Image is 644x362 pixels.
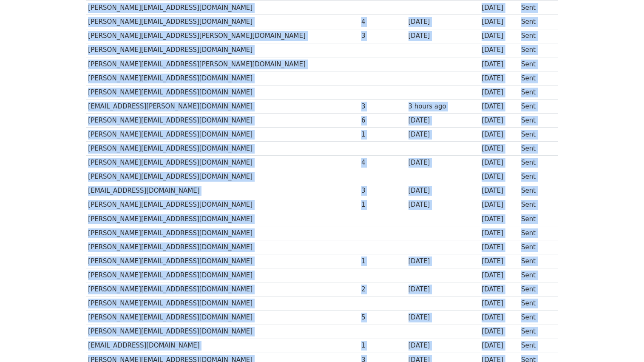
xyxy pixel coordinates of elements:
td: [EMAIL_ADDRESS][DOMAIN_NAME] [86,339,360,353]
div: [DATE] [482,31,517,41]
td: [PERSON_NAME][EMAIL_ADDRESS][DOMAIN_NAME] [86,1,360,15]
td: Sent [519,282,553,296]
td: Sent [519,156,553,170]
td: [PERSON_NAME][EMAIL_ADDRESS][PERSON_NAME][DOMAIN_NAME] [86,29,360,43]
div: [DATE] [482,144,517,154]
div: [DATE] [482,214,517,224]
td: Sent [519,254,553,268]
div: [DATE] [482,45,517,55]
td: Sent [519,100,553,114]
td: Sent [519,15,553,29]
td: [EMAIL_ADDRESS][DOMAIN_NAME] [86,184,360,198]
td: Sent [519,184,553,198]
div: [DATE] [409,130,478,140]
div: 1 [361,130,404,140]
td: [PERSON_NAME][EMAIL_ADDRESS][DOMAIN_NAME] [86,198,360,212]
td: [PERSON_NAME][EMAIL_ADDRESS][DOMAIN_NAME] [86,71,360,85]
div: 3 [361,102,404,111]
div: [DATE] [482,285,517,294]
div: [DATE] [482,3,517,13]
iframe: Chat Widget [601,321,644,362]
div: [DATE] [482,299,517,308]
td: Sent [519,85,553,99]
td: [EMAIL_ADDRESS][PERSON_NAME][DOMAIN_NAME] [86,100,360,114]
td: [PERSON_NAME][EMAIL_ADDRESS][DOMAIN_NAME] [86,282,360,296]
td: Sent [519,198,553,212]
td: [PERSON_NAME][EMAIL_ADDRESS][DOMAIN_NAME] [86,240,360,254]
td: Sent [519,71,553,85]
div: [DATE] [482,242,517,252]
div: 6 [361,116,404,125]
div: [DATE] [482,158,517,168]
td: [PERSON_NAME][EMAIL_ADDRESS][DOMAIN_NAME] [86,311,360,325]
div: [DATE] [409,341,478,351]
div: [DATE] [482,88,517,97]
td: [PERSON_NAME][EMAIL_ADDRESS][DOMAIN_NAME] [86,114,360,128]
div: [DATE] [482,172,517,182]
td: [PERSON_NAME][EMAIL_ADDRESS][DOMAIN_NAME] [86,170,360,184]
div: [DATE] [482,102,517,111]
td: Sent [519,311,553,325]
div: 5 [361,313,404,322]
div: 3 [361,186,404,196]
td: Sent [519,114,553,128]
td: Sent [519,325,553,339]
td: [PERSON_NAME][EMAIL_ADDRESS][DOMAIN_NAME] [86,142,360,156]
div: [DATE] [482,341,517,351]
div: [DATE] [409,31,478,41]
div: [DATE] [409,17,478,27]
div: 1 [361,341,404,351]
div: [DATE] [409,200,478,210]
td: [PERSON_NAME][EMAIL_ADDRESS][DOMAIN_NAME] [86,212,360,226]
div: [DATE] [482,74,517,83]
div: [DATE] [409,186,478,196]
td: [PERSON_NAME][EMAIL_ADDRESS][DOMAIN_NAME] [86,15,360,29]
td: [PERSON_NAME][EMAIL_ADDRESS][DOMAIN_NAME] [86,85,360,99]
td: Sent [519,339,553,353]
div: [DATE] [482,200,517,210]
td: [PERSON_NAME][EMAIL_ADDRESS][DOMAIN_NAME] [86,325,360,339]
div: 3 [361,31,404,41]
td: [PERSON_NAME][EMAIL_ADDRESS][DOMAIN_NAME] [86,268,360,282]
td: Sent [519,170,553,184]
div: [DATE] [482,327,517,336]
div: 1 [361,257,404,266]
td: [PERSON_NAME][EMAIL_ADDRESS][DOMAIN_NAME] [86,43,360,57]
div: [DATE] [482,271,517,280]
td: Sent [519,240,553,254]
td: [PERSON_NAME][EMAIL_ADDRESS][DOMAIN_NAME] [86,254,360,268]
div: [DATE] [482,60,517,69]
div: [DATE] [409,313,478,322]
div: 4 [361,17,404,27]
div: [DATE] [482,116,517,125]
td: Sent [519,226,553,240]
td: [PERSON_NAME][EMAIL_ADDRESS][PERSON_NAME][DOMAIN_NAME] [86,57,360,71]
div: [DATE] [409,285,478,294]
div: [DATE] [482,130,517,140]
div: [DATE] [482,313,517,322]
div: [DATE] [409,116,478,125]
td: [PERSON_NAME][EMAIL_ADDRESS][DOMAIN_NAME] [86,128,360,142]
td: [PERSON_NAME][EMAIL_ADDRESS][DOMAIN_NAME] [86,296,360,311]
div: 1 [361,200,404,210]
div: 4 [361,158,404,168]
div: [DATE] [482,17,517,27]
div: [DATE] [409,257,478,266]
td: Sent [519,29,553,43]
td: Sent [519,128,553,142]
td: Sent [519,142,553,156]
td: Sent [519,268,553,282]
td: Sent [519,1,553,15]
div: [DATE] [409,158,478,168]
div: 3 hours ago [409,102,478,111]
td: Sent [519,212,553,226]
td: Sent [519,57,553,71]
div: [DATE] [482,186,517,196]
td: Sent [519,296,553,311]
div: [DATE] [482,257,517,266]
td: [PERSON_NAME][EMAIL_ADDRESS][DOMAIN_NAME] [86,226,360,240]
div: [DATE] [482,228,517,238]
div: 2 [361,285,404,294]
td: Sent [519,43,553,57]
